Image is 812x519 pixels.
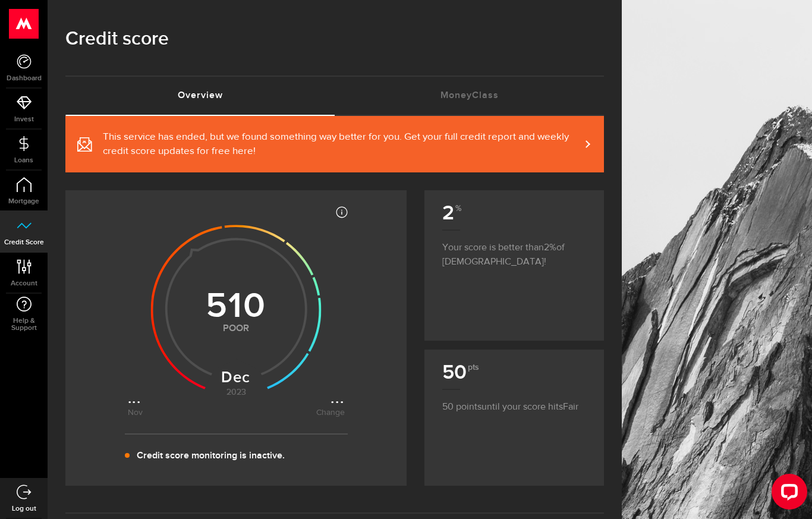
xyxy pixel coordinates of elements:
p: until your score hits [442,389,586,414]
span: This service has ended, but we found something way better for you. Get your full credit report an... [103,130,580,159]
span: 2 [544,243,556,253]
a: Overview [65,77,335,115]
a: MoneyClass [335,77,604,115]
span: 50 points [442,402,481,412]
span: Fair [563,402,578,412]
p: Credit score monitoring is inactive. [137,449,285,463]
b: 2 [442,201,460,225]
a: This service has ended, but we found something way better for you. Get your full credit report an... [65,116,604,172]
h1: Credit score [65,24,604,55]
iframe: LiveChat chat widget [762,469,812,519]
b: 50 [442,360,478,385]
p: Your score is better than of [DEMOGRAPHIC_DATA]! [442,229,586,269]
ul: Tabs Navigation [65,76,604,116]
